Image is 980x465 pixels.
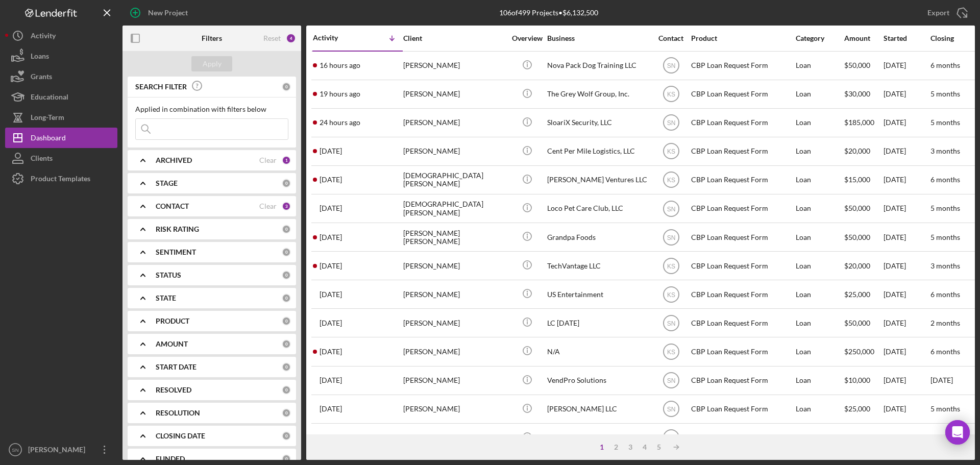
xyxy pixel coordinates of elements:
[191,56,232,71] button: Apply
[691,309,793,336] div: CBP Loan Request Form
[135,105,288,113] div: Applied in combination with filters below
[844,396,883,423] div: $25,000
[403,166,505,193] div: [DEMOGRAPHIC_DATA][PERSON_NAME]
[796,81,843,108] div: Loan
[403,195,505,222] div: [DEMOGRAPHIC_DATA][PERSON_NAME]
[282,225,291,234] div: 0
[691,109,793,136] div: CBP Loan Request Form
[282,316,291,326] div: 0
[499,9,598,17] div: 106 of 499 Projects • $6,132,500
[282,179,291,188] div: 0
[930,347,960,356] time: 6 months
[122,3,198,23] button: New Project
[320,61,360,69] time: 2025-08-14 00:17
[927,3,949,23] div: Export
[547,281,649,308] div: US Entertainment
[5,26,117,46] button: Activity
[930,118,960,127] time: 5 months
[156,317,189,325] b: PRODUCT
[12,447,18,453] text: SN
[844,81,883,108] div: $30,000
[403,52,505,79] div: [PERSON_NAME]
[917,3,975,23] button: Export
[844,281,883,308] div: $25,000
[320,176,342,184] time: 2025-08-12 21:33
[667,377,675,384] text: SN
[667,291,675,298] text: KS
[5,87,117,107] a: Educational
[796,252,843,279] div: Loan
[844,195,883,222] div: $50,000
[930,233,960,241] time: 5 months
[282,385,291,395] div: 0
[320,319,342,327] time: 2025-08-12 00:20
[844,424,883,451] div: $250,000
[282,248,291,257] div: 0
[31,128,66,151] div: Dashboard
[930,89,960,98] time: 5 months
[796,224,843,251] div: Loan
[26,439,92,462] div: [PERSON_NAME]
[930,290,960,299] time: 6 months
[282,408,291,418] div: 0
[796,109,843,136] div: Loan
[320,118,360,127] time: 2025-08-13 17:09
[320,90,360,98] time: 2025-08-13 22:07
[667,262,675,270] text: KS
[884,252,929,279] div: [DATE]
[930,175,960,184] time: 6 months
[667,148,675,155] text: KS
[884,396,929,423] div: [DATE]
[884,34,929,42] div: Started
[403,309,505,336] div: [PERSON_NAME]
[667,119,675,127] text: SN
[282,454,291,463] div: 0
[547,338,649,365] div: N/A
[884,224,929,251] div: [DATE]
[5,128,117,148] button: Dashboard
[691,195,793,222] div: CBP Loan Request Form
[156,409,200,417] b: RESOLUTION
[691,281,793,308] div: CBP Loan Request Form
[652,34,690,42] div: Contact
[844,252,883,279] div: $20,000
[156,271,181,279] b: STATUS
[667,349,675,356] text: KS
[282,362,291,372] div: 0
[320,290,342,299] time: 2025-08-12 01:30
[930,146,960,155] time: 3 months
[844,138,883,165] div: $20,000
[403,109,505,136] div: [PERSON_NAME]
[667,234,675,241] text: SN
[263,34,281,42] div: Reset
[320,147,342,155] time: 2025-08-13 03:24
[667,91,675,98] text: KS
[796,195,843,222] div: Loan
[796,52,843,79] div: Loan
[156,455,185,463] b: FUNDED
[623,443,638,451] div: 3
[844,367,883,394] div: $10,000
[691,34,793,42] div: Product
[691,252,793,279] div: CBP Loan Request Form
[547,52,649,79] div: Nova Pack Dog Training LLC
[31,26,56,48] div: Activity
[884,81,929,108] div: [DATE]
[135,83,187,91] b: SEARCH FILTER
[796,396,843,423] div: Loan
[547,224,649,251] div: Grandpa Foods
[31,87,68,110] div: Educational
[202,34,222,42] b: Filters
[691,138,793,165] div: CBP Loan Request Form
[156,156,192,164] b: ARCHIVED
[796,424,843,451] div: Loan
[282,431,291,440] div: 0
[691,338,793,365] div: CBP Loan Request Form
[930,319,960,327] time: 2 months
[884,281,929,308] div: [DATE]
[796,281,843,308] div: Loan
[320,405,342,413] time: 2025-08-11 03:30
[667,177,675,184] text: KS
